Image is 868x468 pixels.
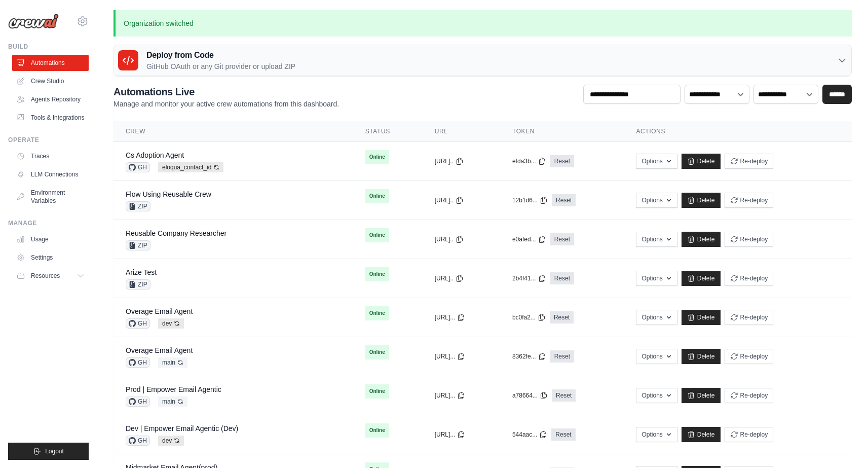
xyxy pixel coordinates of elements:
a: Reset [550,272,574,284]
a: Reset [550,233,574,245]
a: Delete [682,193,721,208]
a: Delete [682,349,721,364]
button: 544aac... [512,430,547,439]
div: Operate [8,136,89,144]
a: Reset [552,194,576,206]
span: eloqua_contact_id [158,162,223,172]
span: dev [158,318,184,329]
button: Re-deploy [725,232,774,247]
span: Online [365,150,389,164]
a: Flow Using Reusable Crew [126,190,211,198]
a: Delete [682,154,721,169]
button: Options [636,388,677,403]
a: Usage [12,231,89,247]
a: Delete [682,427,721,442]
p: Manage and monitor your active crew automations from this dashboard. [114,99,339,109]
span: Online [365,189,389,203]
span: Logout [45,447,64,455]
a: Automations [12,55,89,71]
button: Re-deploy [725,154,774,169]
button: Options [636,193,677,208]
a: Agents Repository [12,91,89,107]
span: GH [126,397,150,407]
th: URL [423,121,500,142]
button: Resources [12,268,89,284]
a: Environment Variables [12,185,89,209]
button: Logout [8,443,89,460]
button: Options [636,310,677,325]
a: Delete [682,271,721,286]
span: GH [126,436,150,446]
span: Online [365,228,389,242]
button: Re-deploy [725,388,774,403]
button: 12b1d6... [512,196,548,204]
button: bc0fa2... [512,313,546,321]
th: Token [500,121,624,142]
span: Online [365,345,389,359]
a: Cs Adoption Agent [126,151,184,159]
div: Build [8,43,89,51]
a: Reset [550,155,574,167]
button: Options [636,427,677,442]
span: dev [158,436,184,446]
span: GH [126,162,150,172]
a: Reset [551,428,575,441]
span: ZIP [126,240,150,250]
button: Options [636,232,677,247]
span: Online [365,267,389,281]
a: Reset [550,350,574,363]
a: Delete [682,232,721,247]
div: Manage [8,219,89,227]
span: Resources [31,272,60,280]
a: Traces [12,148,89,164]
button: Re-deploy [725,271,774,286]
p: GitHub OAuth or any Git provider or upload ZIP [146,61,295,71]
button: Re-deploy [725,310,774,325]
th: Actions [624,121,852,142]
button: efda3b... [512,157,546,165]
a: Reset [552,389,576,402]
h3: Deploy from Code [146,49,295,61]
span: GH [126,318,150,329]
a: Dev | Empower Email Agentic (Dev) [126,424,238,433]
th: Crew [114,121,353,142]
span: Online [365,306,389,320]
span: Online [365,423,389,438]
a: Prod | Empower Email Agentic [126,385,221,393]
button: e0afed... [512,235,546,243]
button: Options [636,271,677,286]
button: 2b4f41... [512,274,546,282]
a: Reusable Company Researcher [126,229,227,237]
a: Settings [12,249,89,266]
img: Logo [8,14,59,29]
th: Status [353,121,423,142]
h2: Automations Live [114,85,339,99]
a: LLM Connections [12,166,89,183]
p: Organization switched [114,10,852,37]
span: Online [365,384,389,399]
button: Options [636,349,677,364]
span: ZIP [126,279,150,290]
a: Reset [550,311,574,323]
a: Delete [682,310,721,325]
button: Options [636,154,677,169]
button: 8362fe... [512,352,546,361]
a: Overage Email Agent [126,307,193,315]
a: Tools & Integrations [12,110,89,126]
button: Re-deploy [725,349,774,364]
a: Delete [682,388,721,403]
span: ZIP [126,201,150,211]
button: Re-deploy [725,193,774,208]
a: Arize Test [126,268,157,276]
a: Crew Studio [12,73,89,89]
a: Overage Email Agent [126,346,193,354]
button: Re-deploy [725,427,774,442]
span: GH [126,357,150,368]
span: main [158,397,187,407]
span: main [158,357,187,368]
button: a78664... [512,391,548,400]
